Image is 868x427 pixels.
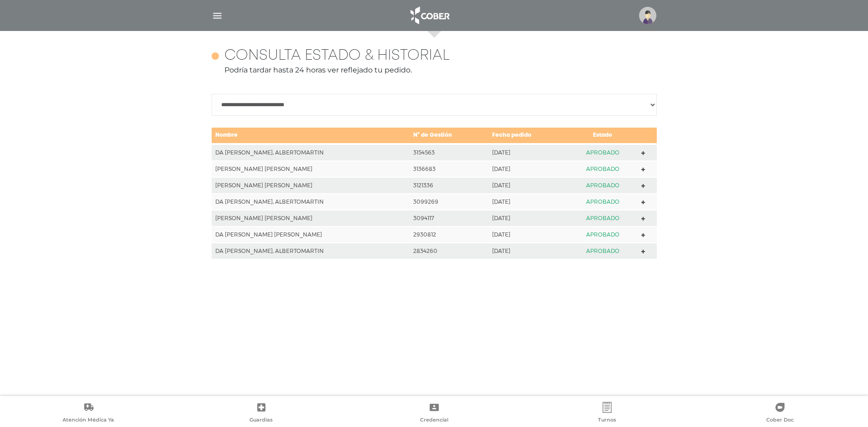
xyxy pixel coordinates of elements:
a: Guardias [175,402,348,425]
h4: Consulta estado & historial [224,47,450,65]
td: APROBADO [568,210,637,226]
td: APROBADO [568,177,637,194]
img: logo_cober_home-white.png [405,5,453,26]
td: 3099269 [410,194,489,210]
td: APROBADO [568,144,637,161]
td: 2834260 [410,243,489,259]
td: APROBADO [568,161,637,177]
td: [DATE] [489,177,568,194]
td: 2930812 [410,226,489,243]
td: DA [PERSON_NAME], ALBERTOMARTIN [212,243,410,259]
td: DA [PERSON_NAME] [PERSON_NAME] [212,226,410,243]
td: [PERSON_NAME] [PERSON_NAME] [212,161,410,177]
span: Credencial [420,417,448,425]
p: Podría tardar hasta 24 horas ver reflejado tu pedido. [212,65,657,76]
td: [DATE] [489,226,568,243]
td: 3121336 [410,177,489,194]
td: [PERSON_NAME] [PERSON_NAME] [212,177,410,194]
td: 3094117 [410,210,489,226]
img: profile-placeholder.svg [639,7,656,24]
td: DA [PERSON_NAME], ALBERTOMARTIN [212,144,410,161]
td: [DATE] [489,194,568,210]
td: Nombre [212,127,410,144]
span: Turnos [598,417,616,425]
span: Atención Médica Ya [62,417,114,425]
a: Cober Doc [693,402,866,425]
a: Credencial [348,402,520,425]
span: Guardias [249,417,273,425]
a: Turnos [520,402,693,425]
td: [DATE] [489,144,568,161]
a: Atención Médica Ya [2,402,175,425]
td: [DATE] [489,210,568,226]
td: Fecha pedido [489,127,568,144]
td: APROBADO [568,243,637,259]
td: [PERSON_NAME] [PERSON_NAME] [212,210,410,226]
td: 3154563 [410,144,489,161]
td: APROBADO [568,194,637,210]
td: N° de Gestión [410,127,489,144]
td: [DATE] [489,243,568,259]
td: APROBADO [568,226,637,243]
td: [DATE] [489,161,568,177]
td: Estado [568,127,637,144]
span: Cober Doc [766,417,794,425]
td: 3136683 [410,161,489,177]
td: DA [PERSON_NAME], ALBERTOMARTIN [212,194,410,210]
img: Cober_menu-lines-white.svg [212,10,223,21]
